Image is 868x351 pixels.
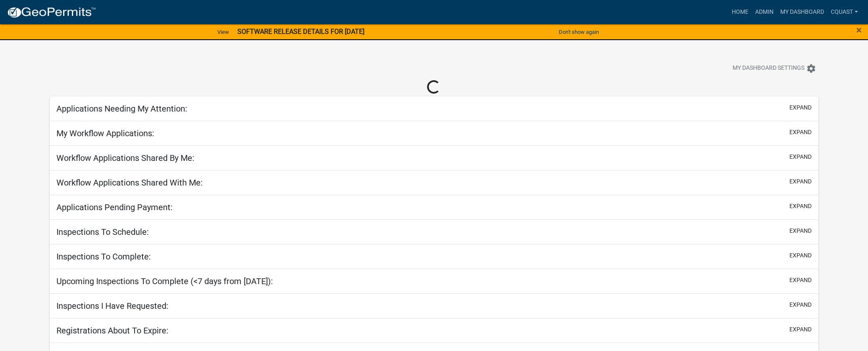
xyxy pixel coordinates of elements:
button: Close [856,25,862,35]
button: expand [789,128,812,137]
a: Home [728,4,752,20]
h5: Inspections I Have Requested: [56,301,168,311]
h5: Applications Pending Payment: [56,202,173,212]
span: × [856,24,862,36]
button: expand [789,300,812,309]
button: expand [789,103,812,112]
button: expand [789,202,812,211]
button: Don't show again [555,25,602,39]
h5: My Workflow Applications: [56,128,154,138]
strong: SOFTWARE RELEASE DETAILS FOR [DATE] [237,28,364,36]
a: View [214,25,232,39]
span: My Dashboard Settings [733,64,804,74]
h5: Workflow Applications Shared By Me: [56,153,194,163]
h5: Applications Needing My Attention: [56,104,187,114]
button: expand [789,226,812,235]
a: Admin [752,4,777,20]
i: settings [806,64,816,74]
button: expand [789,325,812,334]
button: expand [789,177,812,186]
h5: Inspections To Schedule: [56,227,149,237]
a: My Dashboard [777,4,827,20]
button: expand [789,251,812,260]
button: expand [789,276,812,285]
button: expand [789,153,812,161]
h5: Inspections To Complete: [56,252,151,262]
button: My Dashboard Settingssettings [726,60,823,76]
h5: Workflow Applications Shared With Me: [56,178,203,188]
h5: Upcoming Inspections To Complete (<7 days from [DATE]): [56,276,273,286]
h5: Registrations About To Expire: [56,326,168,336]
a: cquast [827,4,861,20]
